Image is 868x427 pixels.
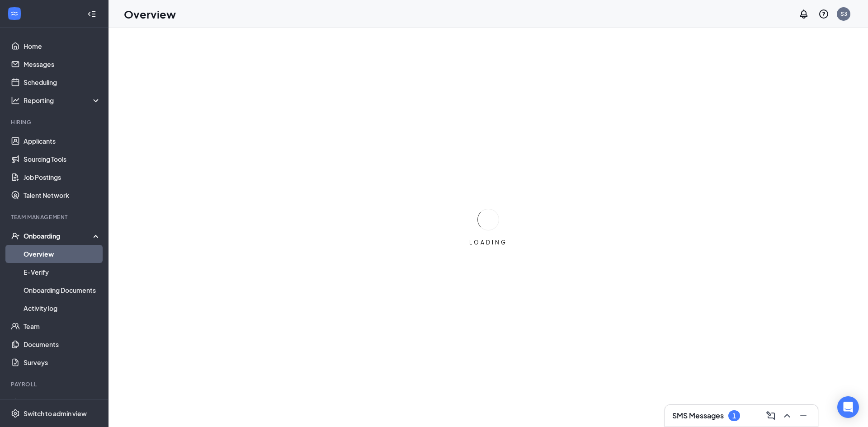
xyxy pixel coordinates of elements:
[24,299,101,317] a: Activity log
[780,408,794,423] button: ChevronUp
[796,408,811,423] button: Minimize
[11,96,20,105] svg: Analysis
[798,410,809,421] svg: Minimize
[24,55,101,73] a: Messages
[24,353,101,371] a: Surveys
[24,394,101,412] a: PayrollCrown
[764,408,778,423] button: ComposeMessage
[24,37,101,55] a: Home
[10,9,19,18] svg: WorkstreamLogo
[24,231,93,240] div: Onboarding
[798,9,809,19] svg: Notifications
[87,9,96,19] svg: Collapse
[11,380,99,388] div: Payroll
[818,9,829,19] svg: QuestionInfo
[837,396,859,418] div: Open Intercom Messenger
[24,335,101,353] a: Documents
[24,409,87,418] div: Switch to admin view
[24,132,101,150] a: Applicants
[466,239,511,246] div: LOADING
[782,410,793,421] svg: ChevronUp
[124,6,176,22] h1: Overview
[732,412,736,420] div: 1
[24,96,101,105] div: Reporting
[24,245,101,263] a: Overview
[24,168,101,186] a: Job Postings
[11,118,99,126] div: Hiring
[11,213,99,221] div: Team Management
[765,410,776,421] svg: ComposeMessage
[24,150,101,168] a: Sourcing Tools
[24,73,101,91] a: Scheduling
[24,263,101,281] a: E-Verify
[24,317,101,335] a: Team
[840,10,847,18] div: S3
[672,411,724,421] h3: SMS Messages
[24,281,101,299] a: Onboarding Documents
[11,409,20,418] svg: Settings
[24,186,101,204] a: Talent Network
[11,231,20,240] svg: UserCheck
